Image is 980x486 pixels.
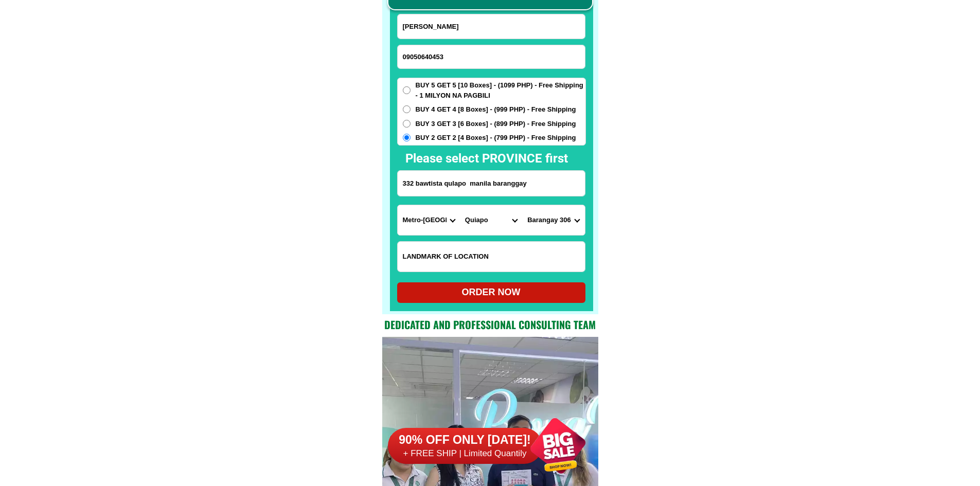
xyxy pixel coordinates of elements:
span: BUY 2 GET 2 [4 Boxes] - (799 PHP) - Free Shipping [416,133,576,143]
input: Input LANDMARKOFLOCATION [398,242,585,272]
input: BUY 4 GET 4 [8 Boxes] - (999 PHP) - Free Shipping [403,105,411,113]
select: Select district [460,205,522,235]
h6: + FREE SHIP | Limited Quantily [388,448,542,459]
h2: Please select PROVINCE first [405,149,679,168]
input: BUY 2 GET 2 [4 Boxes] - (799 PHP) - Free Shipping [403,134,411,141]
h6: 90% OFF ONLY [DATE]! [388,433,542,448]
h2: Dedicated and professional consulting team [382,317,598,332]
input: Input phone_number [398,45,585,68]
span: BUY 5 GET 5 [10 Boxes] - (1099 PHP) - Free Shipping - 1 MILYON NA PAGBILI [416,80,585,100]
span: BUY 3 GET 3 [6 Boxes] - (899 PHP) - Free Shipping [416,119,576,129]
span: BUY 4 GET 4 [8 Boxes] - (999 PHP) - Free Shipping [416,104,576,115]
select: Select commune [522,205,584,235]
input: Input full_name [398,14,585,39]
input: BUY 5 GET 5 [10 Boxes] - (1099 PHP) - Free Shipping - 1 MILYON NA PAGBILI [403,86,411,94]
select: Select province [398,205,460,235]
input: Input address [398,171,585,196]
input: BUY 3 GET 3 [6 Boxes] - (899 PHP) - Free Shipping [403,120,411,128]
div: ORDER NOW [397,285,585,299]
